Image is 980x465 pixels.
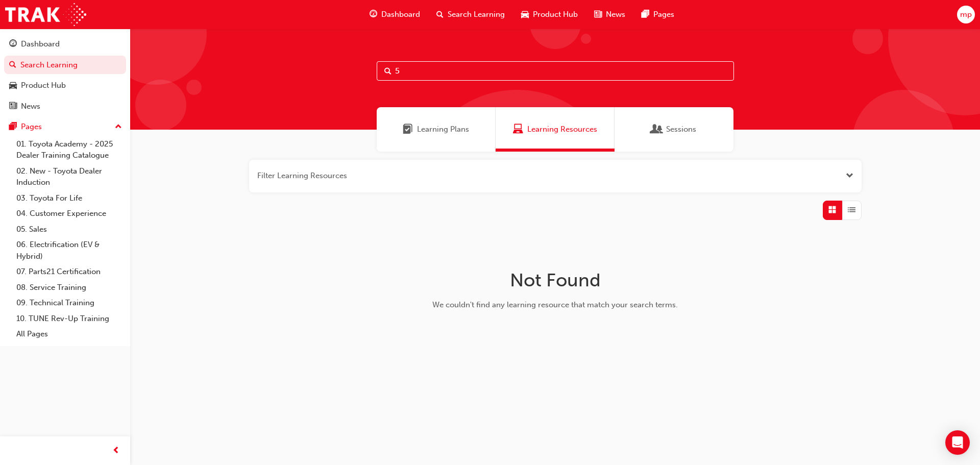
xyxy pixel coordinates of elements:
a: 08. Service Training [12,280,126,296]
span: Pages [653,9,674,20]
a: All Pages [12,326,126,342]
a: news-iconNews [586,4,633,25]
button: DashboardSearch LearningProduct HubNews [4,33,126,117]
a: 05. Sales [12,222,126,237]
span: search-icon [9,61,16,70]
span: Grid [828,204,836,216]
span: Learning Resources [513,124,523,135]
div: Dashboard [21,38,60,50]
div: We couldn't find any learning resource that match your search terms. [394,299,717,311]
span: mp [960,9,972,20]
span: Learning Plans [417,124,469,135]
div: Product Hub [21,80,66,91]
span: Sessions [666,124,696,135]
span: Dashboard [381,9,420,20]
a: 01. Toyota Academy - 2025 Dealer Training Catalogue [12,136,126,163]
a: 03. Toyota For Life [12,190,126,206]
input: Search... [377,61,734,81]
a: 07. Parts21 Certification [12,264,126,280]
span: List [848,204,855,216]
span: Learning Resources [527,124,597,135]
span: news-icon [9,102,17,111]
a: 06. Electrification (EV & Hybrid) [12,237,126,264]
img: Trak [5,3,86,26]
span: Search [384,65,391,77]
a: Search Learning [4,56,126,75]
h1: Not Found [394,269,717,291]
span: Learning Plans [403,124,413,135]
a: 04. Customer Experience [12,206,126,222]
a: News [4,97,126,116]
span: car-icon [9,81,17,90]
a: Product Hub [4,76,126,95]
a: SessionsSessions [615,107,733,152]
div: Open Intercom Messenger [945,430,970,455]
span: pages-icon [9,123,17,132]
a: 02. New - Toyota Dealer Induction [12,163,126,190]
a: pages-iconPages [633,4,682,25]
a: 09. Technical Training [12,295,126,311]
a: Learning ResourcesLearning Resources [496,107,615,152]
span: Search Learning [448,9,505,20]
a: Learning PlansLearning Plans [377,107,496,152]
span: up-icon [115,120,122,134]
span: search-icon [436,8,444,21]
button: Pages [4,117,126,136]
button: Open the filter [846,170,853,182]
a: guage-iconDashboard [361,4,428,25]
button: mp [957,6,975,23]
a: search-iconSearch Learning [428,4,513,25]
span: News [606,9,625,20]
span: pages-icon [642,8,649,21]
span: car-icon [521,8,529,21]
a: Dashboard [4,35,126,54]
span: Sessions [652,124,662,135]
span: guage-icon [9,40,17,49]
a: 10. TUNE Rev-Up Training [12,311,126,327]
div: Pages [21,121,42,133]
div: News [21,101,40,112]
span: prev-icon [112,445,120,457]
span: guage-icon [370,8,377,21]
a: car-iconProduct Hub [513,4,586,25]
span: Product Hub [533,9,578,20]
span: news-icon [594,8,602,21]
